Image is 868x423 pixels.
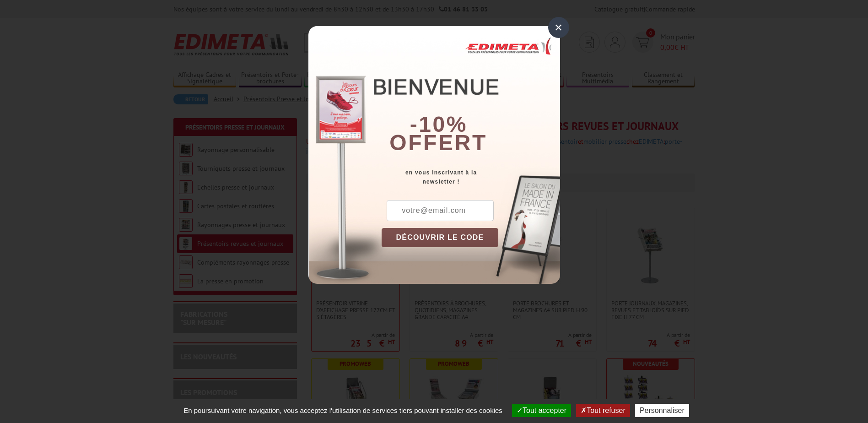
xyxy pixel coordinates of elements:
[179,407,507,414] span: En poursuivant votre navigation, vous acceptez l'utilisation de services tiers pouvant installer ...
[576,404,630,417] button: Tout refuser
[635,404,689,417] button: Personnaliser (fenêtre modale)
[410,112,468,136] b: -10%
[512,404,571,417] button: Tout accepter
[382,228,499,247] button: DÉCOUVRIR LE CODE
[548,17,569,38] div: ×
[387,200,494,221] input: votre@email.com
[382,168,560,186] div: en vous inscrivant à la newsletter !
[389,130,487,155] font: offert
